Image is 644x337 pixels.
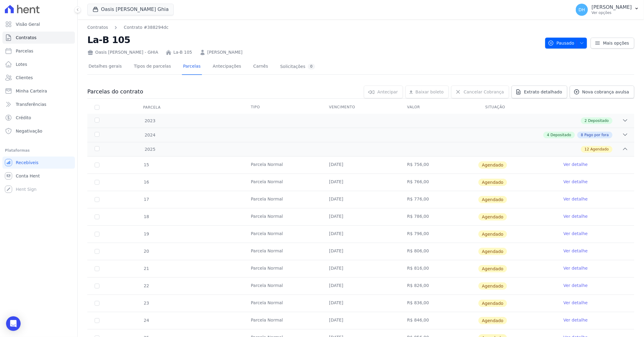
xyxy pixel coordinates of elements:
[563,282,588,288] a: Ver detalhe
[143,180,149,184] span: 16
[243,243,322,260] td: Parcela Normal
[87,24,169,31] nav: Breadcrumb
[322,174,400,191] td: [DATE]
[143,197,149,202] span: 17
[322,295,400,312] td: [DATE]
[400,101,478,114] th: Valor
[2,125,75,137] a: Negativação
[478,161,507,169] span: Agendado
[524,89,562,95] span: Extrato detalhado
[243,226,322,243] td: Parcela Normal
[591,38,634,49] a: Mais opções
[585,118,587,123] span: 2
[582,89,629,95] span: Nova cobrança avulsa
[400,226,478,243] td: R$ 796,00
[590,147,609,152] span: Agendado
[2,170,75,182] a: Conta Hent
[5,147,72,154] div: Plataformas
[2,112,75,124] a: Crédito
[143,266,149,271] span: 21
[400,260,478,277] td: R$ 816,00
[87,49,158,56] div: Oasis [PERSON_NAME] - GHIA
[2,85,75,97] a: Minha Carteira
[592,4,632,10] p: [PERSON_NAME]
[2,58,75,70] a: Lotes
[579,8,585,12] span: DH
[581,132,583,138] span: 8
[95,284,99,288] input: default
[2,157,75,169] a: Recebíveis
[551,132,571,138] span: Depositado
[95,249,99,254] input: default
[570,86,634,98] a: Nova cobrança avulsa
[478,248,507,255] span: Agendado
[95,318,99,323] input: default
[400,278,478,295] td: R$ 826,00
[545,38,587,49] button: Pausado
[87,24,540,31] nav: Breadcrumb
[478,231,507,238] span: Agendado
[212,59,243,75] a: Antecipações
[2,98,75,110] a: Transferências
[588,118,609,123] span: Depositado
[207,49,243,56] a: [PERSON_NAME]
[182,59,202,75] a: Parcelas
[87,88,143,95] h3: Parcelas do contrato
[143,231,149,236] span: 19
[322,278,400,295] td: [DATE]
[16,21,40,27] span: Visão Geral
[563,265,588,271] a: Ver detalhe
[144,118,156,124] span: 2023
[16,160,39,166] span: Recebíveis
[95,197,99,202] input: default
[322,243,400,260] td: [DATE]
[87,24,108,31] a: Contratos
[547,132,549,138] span: 4
[87,59,123,75] a: Detalhes gerais
[243,174,322,191] td: Parcela Normal
[478,101,556,114] th: Situação
[16,101,46,107] span: Transferências
[322,208,400,225] td: [DATE]
[2,72,75,84] a: Clientes
[95,163,99,167] input: default
[124,24,168,31] a: Contrato #388294dc
[143,162,149,167] span: 15
[16,128,42,134] span: Negativação
[563,231,588,237] a: Ver detalhe
[173,49,192,56] a: La-B 105
[16,35,36,41] span: Contratos
[400,243,478,260] td: R$ 806,00
[585,147,589,152] span: 12
[322,226,400,243] td: [DATE]
[143,283,149,288] span: 22
[2,45,75,57] a: Parcelas
[548,38,574,49] span: Pausado
[95,214,99,219] input: default
[16,88,47,94] span: Minha Carteira
[571,1,644,18] button: DH [PERSON_NAME] Ver opções
[603,40,629,46] span: Mais opções
[563,161,588,167] a: Ver detalhe
[6,316,21,331] div: Open Intercom Messenger
[478,282,507,290] span: Agendado
[563,300,588,306] a: Ver detalhe
[243,191,322,208] td: Parcela Normal
[143,318,149,323] span: 24
[16,115,31,121] span: Crédito
[563,196,588,202] a: Ver detalhe
[16,61,27,67] span: Lotes
[243,208,322,225] td: Parcela Normal
[243,157,322,174] td: Parcela Normal
[585,132,609,138] span: Pago por fora
[322,312,400,329] td: [DATE]
[252,59,269,75] a: Carnês
[143,301,149,305] span: 23
[478,179,507,186] span: Agendado
[322,157,400,174] td: [DATE]
[95,266,99,271] input: default
[400,157,478,174] td: R$ 756,00
[144,146,156,153] span: 2025
[322,260,400,277] td: [DATE]
[400,208,478,225] td: R$ 786,00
